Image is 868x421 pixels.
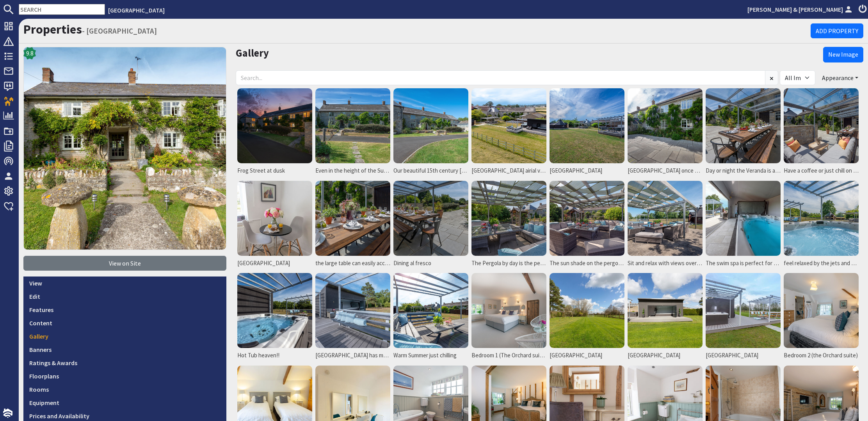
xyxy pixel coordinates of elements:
a: Hot Tub heaven!! [236,271,314,364]
img: Frog Street [628,273,703,348]
img: Hot Tub heaven!! [237,273,312,348]
img: The swim spa is perfect for cooling off [706,181,781,256]
a: Our beautiful 15th century [GEOGRAPHIC_DATA] [392,87,470,179]
a: Sit and relax with views over the countryside [626,179,704,272]
span: [GEOGRAPHIC_DATA] once a Farmhouse, now a perfect home from home for its guests. [628,166,703,175]
span: Bedroom 2 (the Orchard suite) [784,351,858,360]
a: Day or night the Veranda is a great outside space [704,87,782,179]
span: Day or night the Veranda is a great outside space [706,166,781,175]
span: Sit and relax with views over the countryside [628,259,703,268]
span: The swim spa is perfect for cooling off [706,259,781,268]
a: The Pergola by day is the perfect sun shade space [470,179,548,272]
a: [GEOGRAPHIC_DATA] [548,87,626,179]
span: Hot Tub heaven!! [237,351,279,360]
img: Bedroom 2 (the Orchard suite) [784,273,859,348]
a: Warm Summer just chilling [392,271,470,364]
a: Even in the height of the Summer the pretty gardens add to the charm of the house [314,87,392,179]
span: Have a coffee or just chill on the seating [784,166,859,175]
span: Warm Summer just chilling [393,351,457,360]
a: The swim spa is perfect for cooling off [704,179,782,272]
img: staytech_i_w-64f4e8e9ee0a9c174fd5317b4b171b261742d2d393467e5bdba4413f4f884c10.svg [3,409,12,418]
a: Edit [23,290,226,303]
a: Features [23,303,226,316]
a: [GEOGRAPHIC_DATA] airial view [470,87,548,179]
img: Even in the height of the Summer the pretty gardens add to the charm of the house [315,88,390,163]
button: Appearance [817,70,863,85]
img: Frog Street garden airial view [471,88,546,163]
a: Bedroom 1 (The Orchard suite) [470,271,548,364]
img: Dining al fresco [393,181,468,256]
img: the large table can easily accommodate 12-14 [315,181,390,256]
img: Frog Street has many outside seating options [315,273,390,348]
a: Gallery [23,330,226,343]
span: The sun shade on the pergola give the perfect retreat from the heat of the sun [550,259,624,268]
span: [GEOGRAPHIC_DATA] [550,351,602,360]
a: Equipment [23,396,226,409]
img: The sun shade on the pergola give the perfect retreat from the heat of the sun [550,181,624,256]
img: Frog Street [706,273,781,348]
a: [GEOGRAPHIC_DATA] has many outside seating options [314,271,392,364]
a: 9.8 [23,47,226,256]
a: Banners [23,343,226,356]
span: Bedroom 1 (The Orchard suite) [471,351,546,360]
a: Floorplans [23,369,226,383]
a: Frog Street at dusk [236,87,314,179]
img: Frog Street once a Farmhouse, now a perfect home from home for its guests. [628,88,703,163]
a: the large table can easily accommodate 12-14 [314,179,392,272]
span: [GEOGRAPHIC_DATA] has many outside seating options [315,351,390,360]
a: Content [23,316,226,330]
span: the large table can easily accommodate 12-14 [315,259,390,268]
a: Bedroom 2 (the Orchard suite) [782,271,860,364]
a: The sun shade on the pergola give the perfect retreat from the heat of the sun [548,179,626,272]
span: Frog Street at dusk [237,166,285,175]
span: feel relaxed by the jets and bubbles of the hot tub. [784,259,859,268]
a: Dining al fresco [392,179,470,272]
span: 9.8 [26,48,34,58]
a: View [23,277,226,290]
input: Search... [236,70,765,85]
span: Dining al fresco [393,259,431,268]
img: Have a coffee or just chill on the seating [784,88,859,163]
img: The Pergola by day is the perfect sun shade space [471,181,546,256]
a: feel relaxed by the jets and bubbles of the hot tub. [782,179,860,272]
span: [GEOGRAPHIC_DATA] [628,351,680,360]
a: Properties [23,21,82,37]
a: [GEOGRAPHIC_DATA] [236,179,314,272]
a: Rooms [23,383,226,396]
a: Gallery [236,46,269,59]
img: Bedroom 1 (The Orchard suite) [471,273,546,348]
span: Our beautiful 15th century [GEOGRAPHIC_DATA] [393,166,468,175]
img: Frog Street [237,181,312,256]
span: [GEOGRAPHIC_DATA] [550,166,602,175]
img: Day or night the Veranda is a great outside space [706,88,781,163]
a: [GEOGRAPHIC_DATA] [626,271,704,364]
a: Ratings & Awards [23,356,226,369]
a: [GEOGRAPHIC_DATA] [704,271,782,364]
img: Frog Street Garden [550,88,624,163]
a: [GEOGRAPHIC_DATA] once a Farmhouse, now a perfect home from home for its guests. [626,87,704,179]
span: Even in the height of the Summer the pretty gardens add to the charm of the house [315,166,390,175]
a: [GEOGRAPHIC_DATA] [108,6,165,14]
a: Have a coffee or just chill on the seating [782,87,860,179]
span: [GEOGRAPHIC_DATA] [237,259,290,268]
a: [PERSON_NAME] & [PERSON_NAME] [747,5,854,14]
span: [GEOGRAPHIC_DATA] [706,351,758,360]
input: SEARCH [19,4,105,15]
img: Sit and relax with views over the countryside [628,181,703,256]
img: feel relaxed by the jets and bubbles of the hot tub. [784,181,859,256]
img: Frog Street at dusk [237,88,312,163]
img: Frog Street's icon [23,47,226,250]
img: Our beautiful 15th century Somerset longhouse [393,88,468,163]
span: [GEOGRAPHIC_DATA] airial view [471,166,546,175]
small: - [GEOGRAPHIC_DATA] [82,26,157,36]
span: The Pergola by day is the perfect sun shade space [471,259,546,268]
a: View on Site [23,256,226,271]
a: [GEOGRAPHIC_DATA] [548,271,626,364]
a: New Image [823,47,863,62]
img: Warm Summer just chilling [393,273,468,348]
a: Add Property [811,23,863,38]
img: Frog Street [550,273,624,348]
